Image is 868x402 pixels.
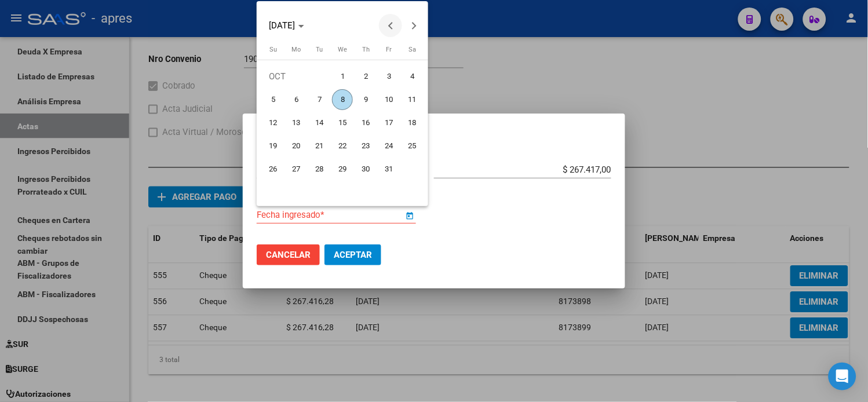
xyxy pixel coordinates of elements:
[286,112,307,133] span: 13
[400,134,424,158] button: October 25, 2025
[362,46,370,53] span: Th
[261,111,285,134] button: October 12, 2025
[338,46,347,53] span: We
[377,65,400,88] button: October 3, 2025
[261,134,285,158] button: October 19, 2025
[285,111,308,134] button: October 13, 2025
[291,46,301,53] span: Mo
[331,134,354,158] button: October 22, 2025
[378,136,399,156] span: 24
[386,46,392,53] span: Fr
[331,88,354,111] button: October 8, 2025
[309,136,330,156] span: 21
[355,66,376,87] span: 2
[332,136,353,156] span: 22
[286,136,307,156] span: 20
[269,46,277,53] span: Su
[269,20,296,31] span: [DATE]
[355,89,376,110] span: 9
[309,159,330,180] span: 28
[378,89,399,110] span: 10
[378,159,399,180] span: 31
[402,66,422,87] span: 4
[400,88,424,111] button: October 11, 2025
[308,158,331,181] button: October 28, 2025
[332,66,353,87] span: 1
[400,65,424,88] button: October 4, 2025
[400,111,424,134] button: October 18, 2025
[331,65,354,88] button: October 1, 2025
[332,89,353,110] span: 8
[402,14,425,37] button: Next month
[308,134,331,158] button: October 21, 2025
[377,88,400,111] button: October 10, 2025
[261,158,285,181] button: October 26, 2025
[286,159,307,180] span: 27
[309,112,330,133] span: 14
[402,112,422,133] span: 18
[409,46,416,53] span: Sa
[354,111,377,134] button: October 16, 2025
[331,111,354,134] button: October 15, 2025
[829,363,856,390] div: Open Intercom Messenger
[262,136,283,156] span: 19
[378,66,399,87] span: 3
[402,89,422,110] span: 11
[265,15,309,36] button: Choose month and year
[355,159,376,180] span: 30
[309,89,330,110] span: 7
[286,89,307,110] span: 6
[377,134,400,158] button: October 24, 2025
[261,88,285,111] button: October 5, 2025
[261,65,331,88] td: OCT
[354,158,377,181] button: October 30, 2025
[355,136,376,156] span: 23
[355,112,376,133] span: 16
[331,158,354,181] button: October 29, 2025
[402,136,422,156] span: 25
[377,158,400,181] button: October 31, 2025
[379,14,402,37] button: Previous month
[378,112,399,133] span: 17
[332,112,353,133] span: 15
[332,159,353,180] span: 29
[308,88,331,111] button: October 7, 2025
[354,134,377,158] button: October 23, 2025
[285,158,308,181] button: October 27, 2025
[285,134,308,158] button: October 20, 2025
[316,46,323,53] span: Tu
[262,159,283,180] span: 26
[354,65,377,88] button: October 2, 2025
[354,88,377,111] button: October 9, 2025
[285,88,308,111] button: October 6, 2025
[308,111,331,134] button: October 14, 2025
[377,111,400,134] button: October 17, 2025
[262,112,283,133] span: 12
[262,89,283,110] span: 5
